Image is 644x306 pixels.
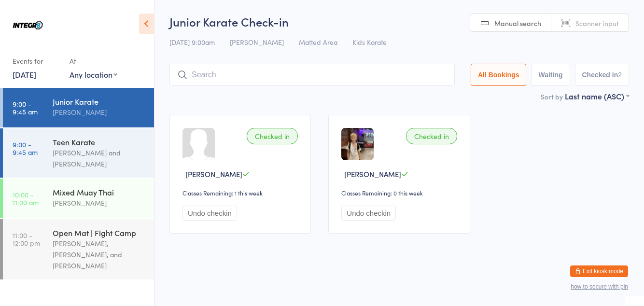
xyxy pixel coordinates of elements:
[13,231,40,247] time: 11:00 - 12:00 pm
[3,128,154,178] a: 9:00 -9:45 amTeen Karate[PERSON_NAME] and [PERSON_NAME]
[13,100,38,115] time: 9:00 - 9:45 am
[10,7,46,43] img: Integr8 Bentleigh
[352,37,387,47] span: Kids Karate
[344,169,401,179] span: [PERSON_NAME]
[570,265,628,277] button: Exit kiosk mode
[169,37,215,47] span: [DATE] 9:00am
[182,206,237,221] button: Undo checkin
[70,69,117,80] div: Any location
[182,189,301,197] div: Classes Remaining: 1 this week
[13,69,36,80] a: [DATE]
[53,107,146,118] div: [PERSON_NAME]
[53,137,146,147] div: Teen Karate
[53,147,146,169] div: [PERSON_NAME] and [PERSON_NAME]
[575,18,619,28] span: Scanner input
[471,64,527,86] button: All Bookings
[494,18,541,28] span: Manual search
[13,191,39,206] time: 10:00 - 11:00 am
[299,37,337,47] span: Matted Area
[575,64,630,86] button: Checked in2
[531,64,570,86] button: Waiting
[185,169,242,179] span: [PERSON_NAME]
[3,219,154,279] a: 11:00 -12:00 pmOpen Mat | Fight Camp[PERSON_NAME], [PERSON_NAME], and [PERSON_NAME]
[541,92,563,101] label: Sort by
[3,179,154,218] a: 10:00 -11:00 amMixed Muay Thai[PERSON_NAME]
[341,128,374,160] img: image1733207520.png
[3,88,154,127] a: 9:00 -9:45 amJunior Karate[PERSON_NAME]
[70,53,117,69] div: At
[230,37,284,47] span: [PERSON_NAME]
[13,140,38,156] time: 9:00 - 9:45 am
[53,238,146,271] div: [PERSON_NAME], [PERSON_NAME], and [PERSON_NAME]
[341,206,396,221] button: Undo checkin
[53,227,146,238] div: Open Mat | Fight Camp
[169,14,629,29] h2: Junior Karate Check-in
[53,187,146,197] div: Mixed Muay Thai
[53,197,146,209] div: [PERSON_NAME]
[53,96,146,107] div: Junior Karate
[169,64,455,86] input: Search
[13,53,60,69] div: Events for
[247,128,298,144] div: Checked in
[565,91,629,101] div: Last name (ASC)
[571,283,628,290] button: how to secure with pin
[341,189,460,197] div: Classes Remaining: 0 this week
[406,128,457,144] div: Checked in
[618,71,622,79] div: 2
